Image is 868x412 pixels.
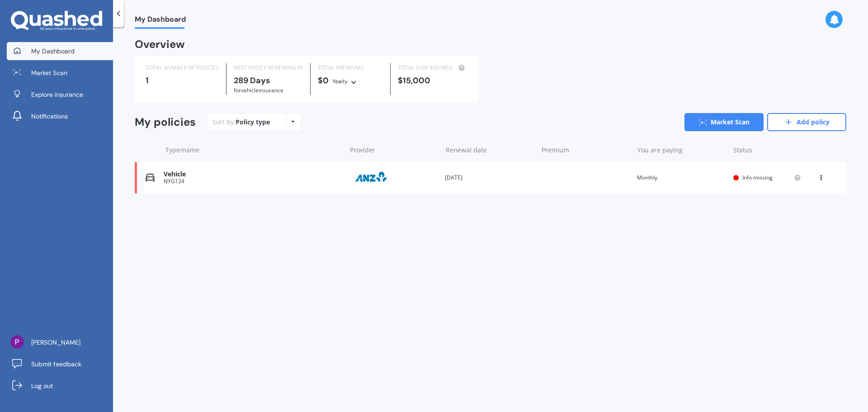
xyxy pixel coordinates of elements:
div: Premium [542,146,630,155]
div: My policies [135,116,196,129]
div: NEXT POLICY RENEWING IN [234,63,303,72]
div: Policy type [236,118,270,127]
a: Market Scan [684,113,764,131]
div: Monthly [637,173,726,182]
a: Explore insurance [7,85,113,104]
span: Info missing [742,174,773,181]
div: Vehicle [164,170,341,178]
div: Overview [135,40,185,49]
div: Provider [350,146,439,155]
div: $15,000 [398,76,467,85]
div: TOTAL PREMIUMS [318,63,383,72]
span: My Dashboard [135,15,186,27]
span: [PERSON_NAME] [31,338,80,347]
img: Vehicle [146,173,155,182]
span: Submit feedback [31,360,81,369]
div: NYG124 [164,178,341,185]
div: Type/name [165,146,343,155]
div: You are paying [637,146,726,155]
a: Log out [7,377,113,395]
div: [DATE] [445,173,534,182]
div: 1 [146,76,219,85]
a: Market Scan [7,64,113,82]
span: My Dashboard [31,47,75,56]
span: Notifications [31,112,68,121]
div: Sort by: [212,118,270,127]
span: Log out [31,381,53,390]
div: Yearly [332,77,348,86]
img: ANZ [349,169,394,186]
a: [PERSON_NAME] [7,333,113,351]
span: Market Scan [31,68,67,77]
a: Submit feedback [7,355,113,373]
a: Notifications [7,107,113,125]
div: TOTAL SUM INSURED [398,63,467,72]
a: Add policy [767,113,846,131]
a: My Dashboard [7,42,113,60]
img: photo.jpg [10,335,24,349]
div: $0 [318,76,383,86]
div: Status [733,146,801,155]
div: TOTAL NUMBER OF POLICIES [146,63,219,72]
div: Renewal date [446,146,534,155]
span: Explore insurance [31,90,83,99]
span: for Vehicle insurance [234,86,283,94]
b: 289 Days [234,75,270,86]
